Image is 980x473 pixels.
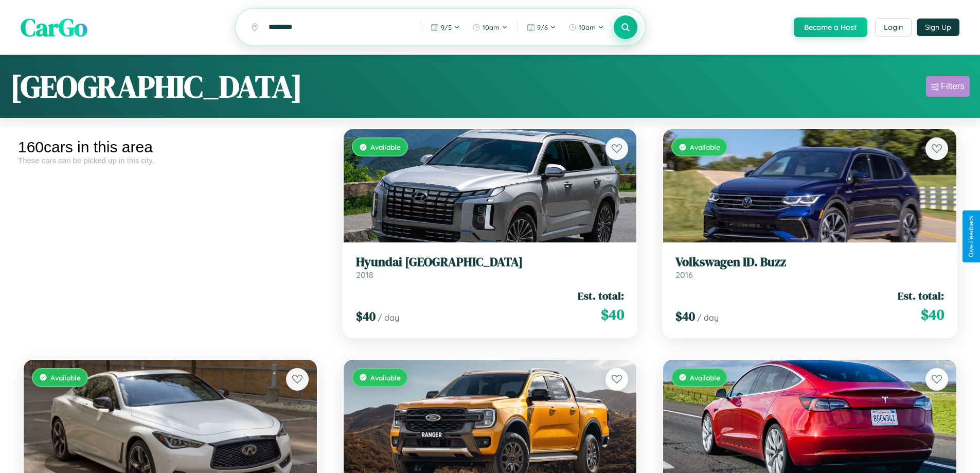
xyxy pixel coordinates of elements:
a: Hyundai [GEOGRAPHIC_DATA]2018 [356,255,625,280]
span: 10am [579,23,596,31]
span: 9 / 5 [441,23,452,31]
span: Available [50,373,81,382]
span: $ 40 [921,304,944,325]
div: Filters [941,81,965,92]
span: / day [378,312,399,323]
h1: [GEOGRAPHIC_DATA] [10,65,302,108]
h3: Volkswagen ID. Buzz [675,255,944,270]
button: Login [875,18,912,37]
div: Give Feedback [968,216,975,257]
span: 9 / 6 [537,23,548,31]
span: Available [370,373,401,382]
span: 2018 [356,270,373,280]
button: Filters [926,76,970,97]
h3: Hyundai [GEOGRAPHIC_DATA] [356,255,625,270]
span: Available [690,143,720,151]
span: $ 40 [356,308,376,325]
div: These cars can be picked up in this city. [18,156,323,165]
button: Become a Host [794,17,867,37]
span: Available [690,373,720,382]
span: Est. total: [898,288,944,303]
span: CarGo [21,10,87,44]
span: $ 40 [601,304,624,325]
button: 10am [563,19,609,36]
span: Available [370,143,401,151]
span: 10am [483,23,500,31]
span: / day [697,312,719,323]
button: 9/6 [522,19,561,36]
button: Sign Up [917,19,959,36]
span: 2016 [675,270,693,280]
button: 10am [467,19,513,36]
div: 160 cars in this area [18,138,323,156]
button: 9/5 [425,19,465,36]
span: $ 40 [675,308,695,325]
a: Volkswagen ID. Buzz2016 [675,255,944,280]
span: Est. total: [578,288,624,303]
